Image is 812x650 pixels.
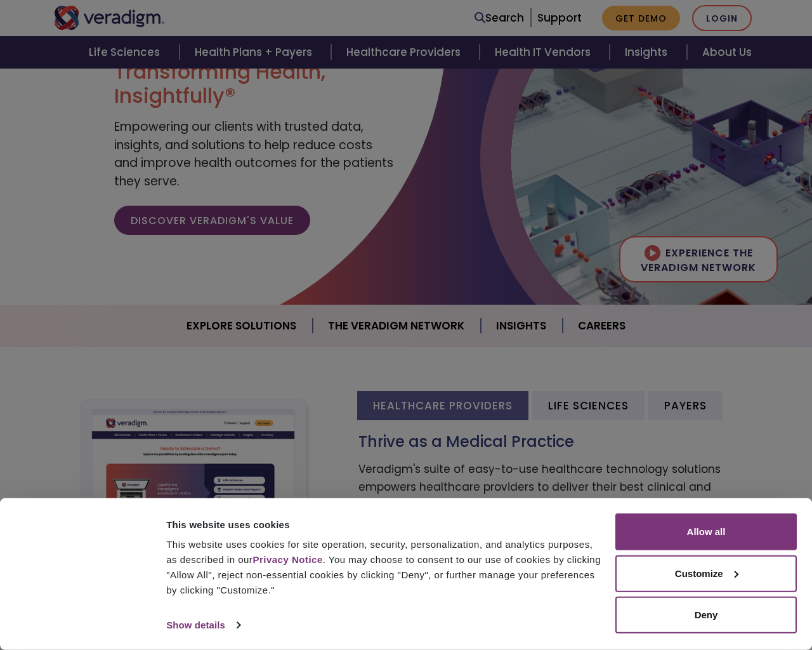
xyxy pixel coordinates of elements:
button: Deny [615,597,797,633]
a: Privacy Notice [252,554,322,565]
button: Allow all [615,514,797,550]
button: Customize [615,555,797,592]
div: This website uses cookies for site operation, security, personalization, and analytics purposes, ... [166,537,601,598]
div: This website uses cookies [166,517,601,532]
a: Show details [166,616,240,635]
